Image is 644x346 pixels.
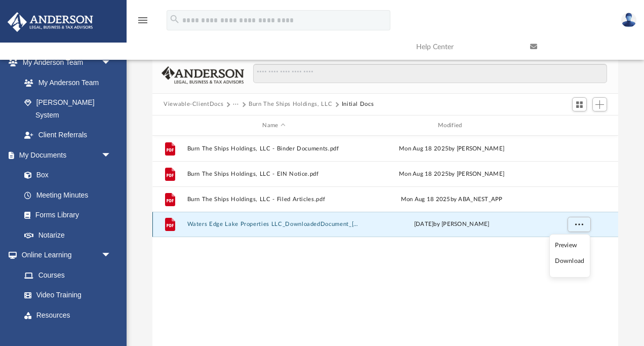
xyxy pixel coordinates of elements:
[187,196,361,203] button: Burn The Ships Holdings, LLC - Filed Articles.pdf
[101,325,122,346] span: arrow_drop_down
[549,234,590,278] ul: More options
[187,121,360,130] div: Name
[5,12,96,32] img: Anderson Advisors Platinum Portal
[592,97,608,111] button: Add
[14,72,116,93] a: My Anderson Team
[101,145,122,166] span: arrow_drop_down
[365,195,539,204] div: Mon Aug 18 2025 by ABA_NEST_APP
[169,14,180,25] i: search
[187,145,361,152] button: Burn The Ships Holdings, LLC - Binder Documents.pdf
[7,245,122,265] a: Online Learningarrow_drop_down
[414,222,434,227] span: [DATE]
[621,13,636,27] img: User Pic
[101,53,122,73] span: arrow_drop_down
[187,171,361,177] button: Burn The Ships Holdings, LLC - EIN Notice.pdf
[365,144,539,153] div: Mon Aug 18 2025 by [PERSON_NAME]
[572,97,587,111] button: Switch to Grid View
[365,220,539,229] div: by [PERSON_NAME]
[253,64,607,83] input: Search files and folders
[568,217,591,233] button: More options
[187,221,361,228] button: Waters Edge Lake Properties LLC_DownloadedDocument_[DATE].pdf
[14,225,122,245] a: Notarize
[101,245,122,266] span: arrow_drop_down
[164,100,223,109] button: Viewable-ClientDocs
[14,165,116,185] a: Box
[14,265,122,285] a: Courses
[7,53,122,73] a: My Anderson Teamarrow_drop_down
[14,125,122,145] a: Client Referrals
[409,27,522,67] a: Help Center
[365,121,538,130] div: Modified
[152,136,618,346] div: grid
[14,305,122,325] a: Resources
[137,14,149,26] i: menu
[249,100,332,109] button: Burn The Ships Holdings, LLC
[342,100,374,109] button: Initial Docs
[14,205,116,225] a: Forms Library
[555,256,584,266] li: Download
[157,121,182,130] div: id
[14,285,116,305] a: Video Training
[555,240,584,251] li: Preview
[137,19,149,26] a: menu
[543,121,614,130] div: id
[7,145,122,165] a: My Documentsarrow_drop_down
[7,325,127,345] a: Billingarrow_drop_down
[233,100,239,109] button: ···
[365,170,539,179] div: Mon Aug 18 2025 by [PERSON_NAME]
[14,93,122,125] a: [PERSON_NAME] System
[14,185,122,205] a: Meeting Minutes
